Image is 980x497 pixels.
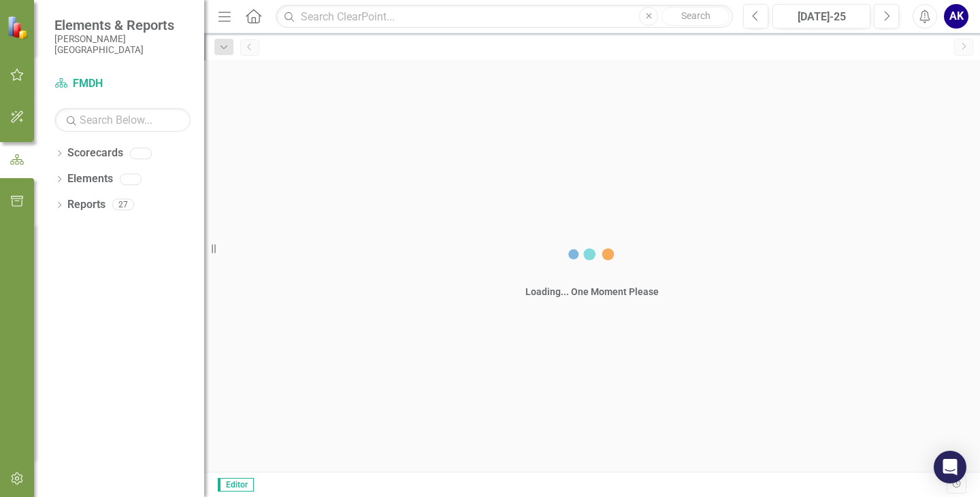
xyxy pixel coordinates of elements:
[276,5,733,29] input: Search ClearPoint...
[661,7,730,26] button: Search
[7,16,31,39] img: ClearPoint Strategy
[772,4,870,29] button: [DATE]-25
[67,145,123,161] a: Scorecards
[525,285,659,298] div: Loading... One Moment Please
[777,9,866,25] div: [DATE]-25
[944,4,968,29] button: AK
[218,478,254,492] span: Editor
[112,199,134,211] div: 27
[67,197,105,213] a: Reports
[67,171,113,187] a: Elements
[54,33,191,56] small: [PERSON_NAME][GEOGRAPHIC_DATA]
[681,10,710,21] span: Search
[54,76,191,92] a: FMDH
[54,108,191,132] input: Search Below...
[934,451,966,483] div: Open Intercom Messenger
[54,17,191,33] span: Elements & Reports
